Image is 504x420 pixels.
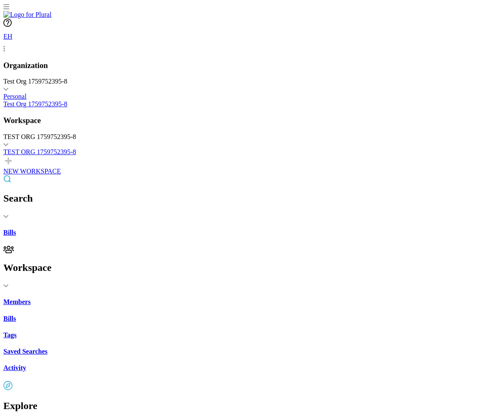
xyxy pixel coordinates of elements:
h2: Search [3,193,501,204]
a: Members [3,298,501,306]
div: Test Org 1759752395-8 [3,78,501,85]
a: Activity [3,364,501,372]
div: NEW WORKSPACE [3,168,501,175]
a: Tags [3,331,501,339]
a: Bills [3,315,501,323]
h3: Organization [3,61,501,70]
a: NEW WORKSPACE [3,156,501,175]
a: EH [3,29,501,52]
a: Personal [3,93,501,100]
div: TEST ORG 1759752395-8 [3,133,501,141]
a: TEST ORG 1759752395-8 [3,148,501,156]
a: Saved Searches [3,348,501,355]
img: Logo for Plural [3,11,52,18]
h2: Workspace [3,262,501,273]
div: EH [3,29,20,45]
h3: Workspace [3,116,501,125]
a: Bills [3,229,501,236]
a: Test Org 1759752395-8 [3,100,501,108]
h2: Explore [3,400,501,412]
